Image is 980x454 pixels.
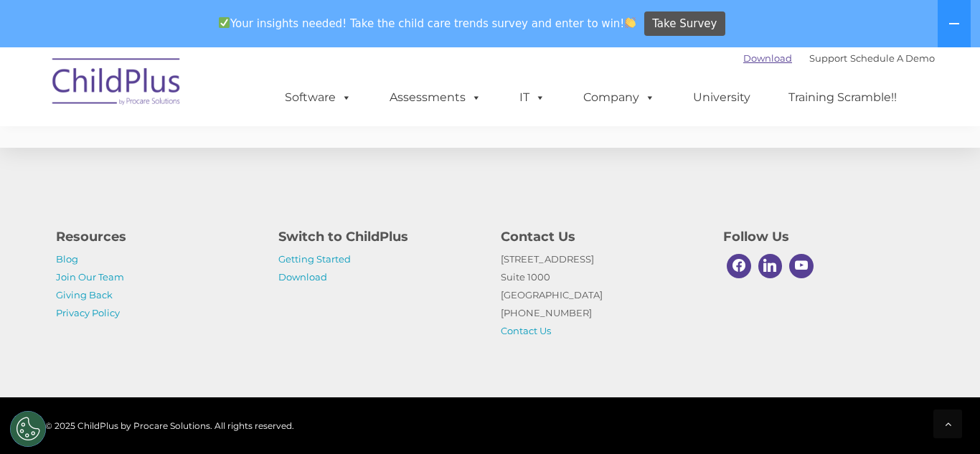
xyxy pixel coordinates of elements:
[278,227,479,247] h4: Switch to ChildPlus
[723,227,924,247] h4: Follow Us
[850,52,935,64] a: Schedule A Demo
[569,83,669,112] a: Company
[501,227,702,247] h4: Contact Us
[278,271,327,283] a: Download
[56,227,257,247] h4: Resources
[56,271,124,283] a: Join Our Team
[270,83,366,112] a: Software
[755,250,786,282] a: Linkedin
[505,83,560,112] a: IT
[501,250,702,340] p: [STREET_ADDRESS] Suite 1000 [GEOGRAPHIC_DATA] [PHONE_NUMBER]
[45,420,294,431] span: © 2025 ChildPlus by Procare Solutions. All rights reserved.
[625,17,636,28] img: 👏
[278,253,351,265] a: Getting Started
[679,83,765,112] a: University
[10,411,46,447] button: Cookies Settings
[786,250,817,282] a: Youtube
[723,250,755,282] a: Facebook
[56,289,113,301] a: Giving Back
[644,11,725,37] a: Take Survey
[212,9,642,37] span: Your insights needed! Take the child care trends survey and enter to win!
[56,307,120,318] a: Privacy Policy
[45,48,189,120] img: ChildPlus by Procare Solutions
[219,17,230,28] img: ✅
[774,83,911,112] a: Training Scramble!!
[809,52,847,64] a: Support
[501,325,551,336] a: Contact Us
[375,83,496,112] a: Assessments
[743,52,935,64] font: |
[652,11,717,37] span: Take Survey
[743,52,792,64] a: Download
[56,253,78,265] a: Blog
